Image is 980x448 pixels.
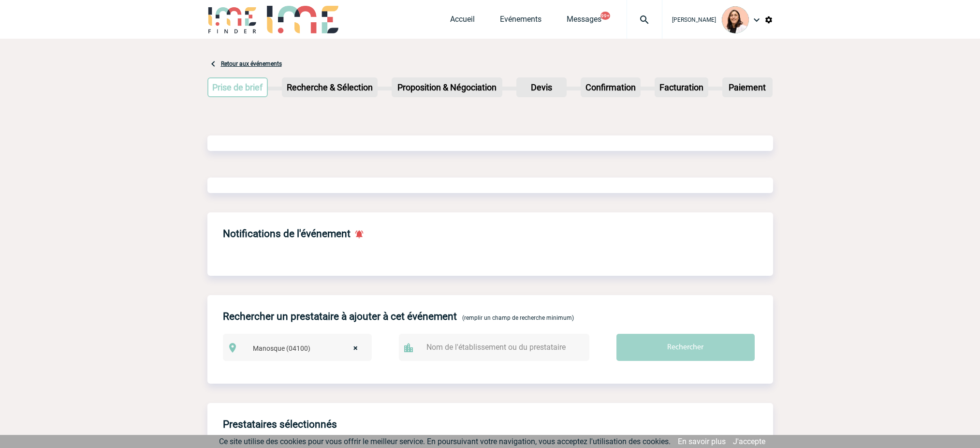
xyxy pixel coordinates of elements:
[656,78,707,96] p: Facturation
[616,334,755,361] input: Rechercher
[733,437,765,446] a: J'accepte
[223,311,457,322] h4: Rechercher un prestataire à ajouter à cet événement
[208,78,267,96] p: Prise de brief
[450,15,475,28] a: Accueil
[500,15,541,28] a: Evénements
[672,16,716,23] span: [PERSON_NAME]
[221,60,282,67] a: Retour aux événements
[219,437,671,446] span: Ce site utilise des cookies pour vous offrir le meilleur service. En poursuivant votre navigation...
[207,6,258,33] img: IME-Finder
[678,437,726,446] a: En savoir plus
[723,78,772,96] p: Paiement
[283,78,377,96] p: Recherche & Sélection
[567,15,601,28] a: Messages
[722,6,749,33] img: 129834-0.png
[462,314,574,321] span: (remplir un champ de recherche minimum)
[353,342,358,355] span: ×
[424,340,574,354] input: Nom de l'établissement ou du prestataire
[582,78,640,96] p: Confirmation
[223,228,351,239] h4: Notifications de l'événement
[393,78,501,96] p: Proposition & Négociation
[249,342,367,355] span: Manosque (04100)
[600,12,610,20] button: 99+
[517,78,566,96] p: Devis
[223,418,337,430] h4: Prestataires sélectionnés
